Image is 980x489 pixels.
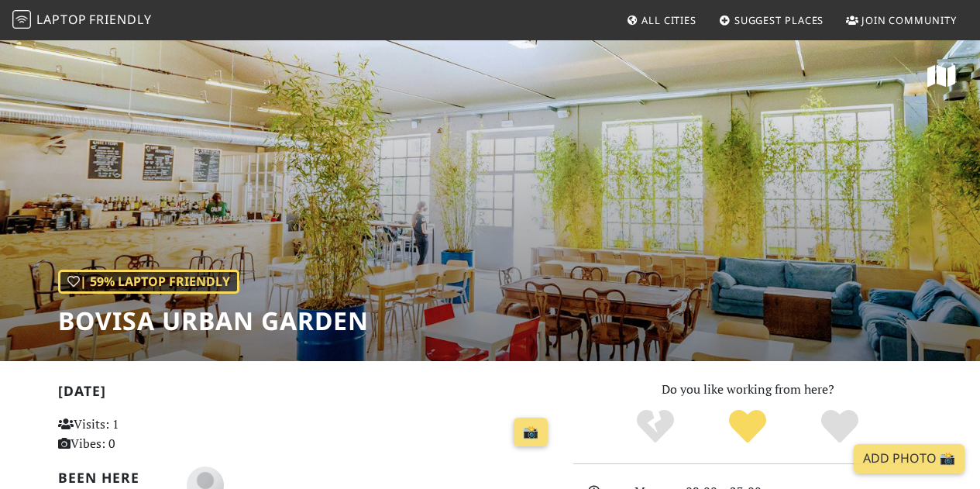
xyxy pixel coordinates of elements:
a: Join Community [840,6,963,34]
span: Suggest Places [734,13,824,27]
div: Yes [702,408,794,446]
a: Suggest Places [713,6,830,34]
a: LaptopFriendly LaptopFriendly [12,7,152,34]
div: | 59% Laptop Friendly [58,270,239,294]
span: Friendly [89,11,151,28]
div: No [610,408,702,446]
span: All Cities [641,13,696,27]
img: LaptopFriendly [12,10,31,29]
div: Definitely! [793,408,885,446]
p: Do you like working from here? [573,380,923,400]
a: Add Photo 📸 [854,444,965,474]
h1: Bovisa Urban Garden [58,306,369,336]
a: 📸 [514,418,548,447]
span: Join Community [861,13,957,27]
a: All Cities [620,6,703,34]
p: Visits: 1 Vibes: 0 [58,415,211,454]
h2: [DATE] [58,383,555,405]
span: Laptop [36,11,87,28]
h2: Been here [58,470,168,486]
